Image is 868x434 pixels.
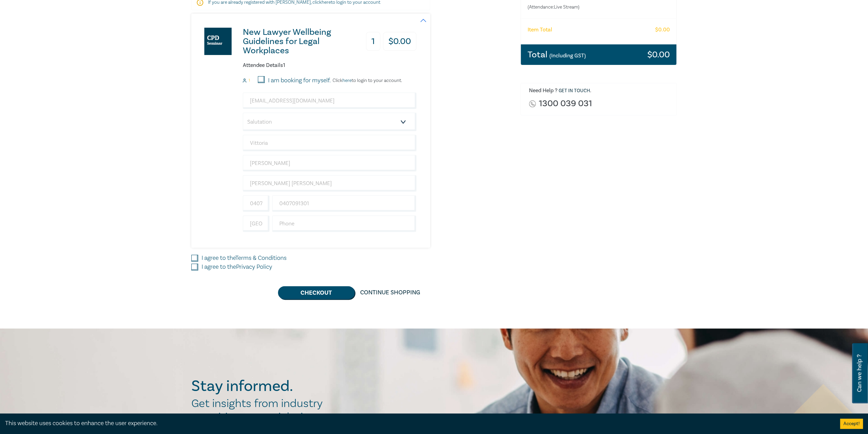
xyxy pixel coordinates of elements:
input: +61 [243,215,269,232]
small: (Including GST) [549,52,586,59]
h3: 1 [366,32,380,51]
input: +61 [243,195,269,212]
a: Privacy Policy [236,263,272,271]
input: Mobile* [272,195,416,212]
h6: Attendee Details 1 [243,62,416,69]
input: Phone [272,215,416,232]
a: here [342,78,352,84]
a: Continue Shopping [355,286,426,299]
h6: Need Help ? . [529,87,672,94]
label: I agree to the [202,263,272,271]
h3: $ 0.00 [383,32,416,51]
span: Can we help ? [856,347,863,399]
input: First Name* [243,135,416,151]
input: Company [243,175,416,192]
div: This website uses cookies to enhance the user experience. [5,419,830,428]
button: Accept cookies [840,419,863,429]
a: 1300 039 031 [539,99,592,108]
h6: Item Total [528,27,552,33]
label: I am booking for myself. [268,76,331,85]
img: New Lawyer Wellbeing Guidelines for Legal Workplaces [204,28,232,55]
small: (Attendance: Live Stream ) [528,4,643,11]
h3: Total [528,50,586,59]
input: Last Name* [243,155,416,171]
button: Checkout [278,286,355,299]
p: Click to login to your account. [331,78,402,83]
small: 1 [249,78,250,83]
h3: New Lawyer Wellbeing Guidelines for Legal Workplaces [243,28,355,55]
input: Attendee Email* [243,93,416,109]
h2: Stay informed. [191,377,352,395]
h6: $ 0.00 [655,27,670,33]
label: I agree to the [202,254,286,263]
a: Terms & Conditions [235,254,286,262]
h3: $ 0.00 [647,50,670,59]
a: Get in touch [559,88,590,94]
